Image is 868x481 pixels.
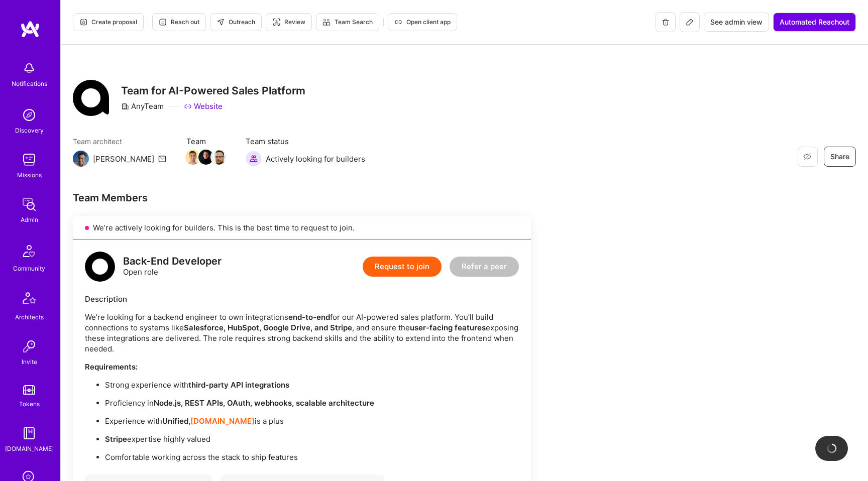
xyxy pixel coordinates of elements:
div: Notifications [12,78,47,89]
img: discovery [19,105,39,125]
button: Open client app [388,13,457,31]
span: Outreach [216,18,255,27]
span: Team [186,136,226,147]
img: admin teamwork [19,194,39,214]
strong: Node.js, REST APIs, OAuth, webhooks, scalable architecture [154,398,374,408]
a: Team Member Avatar [186,149,199,166]
p: Proficiency in [105,398,519,408]
p: Comfortable working across the stack to ship features [105,452,519,462]
span: Review [272,18,305,27]
button: Reach out [152,13,206,31]
div: We’re actively looking for builders. This is the best time to request to join. [73,216,531,239]
button: Review [266,13,312,31]
strong: Salesforce, HubSpot, Google Drive, and Stripe [184,323,352,332]
div: [PERSON_NAME] [93,154,154,164]
i: icon CompanyGray [121,102,129,110]
strong: third-party API integrations [188,380,289,390]
span: Open client app [394,18,451,27]
span: Team architect [73,136,166,147]
button: Share [824,147,856,167]
span: Share [830,152,849,162]
div: Invite [22,356,37,367]
strong: Requirements: [85,362,138,372]
div: Team Members [73,191,531,204]
img: Invite [19,336,39,356]
img: Team Member Avatar [198,150,213,165]
p: Strong experience with [105,380,519,390]
a: [DOMAIN_NAME] [190,416,255,426]
button: See admin view [704,13,769,32]
img: Team Member Avatar [185,150,200,165]
strong: Stripe [105,434,127,444]
img: teamwork [19,150,39,170]
img: Actively looking for builders [246,151,262,167]
a: Website [184,101,223,111]
span: Team status [246,136,365,147]
img: Team Architect [73,151,89,167]
p: Experience with is a plus [105,416,519,426]
i: icon Mail [158,155,166,163]
img: tokens [23,385,35,395]
div: Open role [123,256,222,277]
span: Actively looking for builders [266,154,365,164]
span: Team Search [322,18,373,27]
p: We’re looking for a backend engineer to own integrations for our AI-powered sales platform. You’l... [85,312,519,354]
img: Community [17,239,41,263]
strong: Unified, [162,416,190,426]
a: Team Member Avatar [212,149,226,166]
button: Request to join [363,257,442,277]
h3: Team for AI-Powered Sales Platform [121,84,305,97]
strong: end-to-end [288,312,330,322]
div: Discovery [15,125,44,136]
strong: user-facing features [410,323,486,332]
button: Team Search [316,13,379,31]
img: loading [824,441,838,455]
a: Team Member Avatar [199,149,212,166]
button: Refer a peer [450,257,519,277]
span: Reach out [159,18,199,27]
img: Architects [17,288,41,312]
img: logo [20,20,40,38]
div: Community [13,263,45,274]
i: icon Proposal [79,18,87,26]
img: Team Member Avatar [211,150,227,165]
button: Create proposal [73,13,144,31]
div: Tokens [19,399,40,409]
div: Description [85,294,519,304]
div: Back-End Developer [123,256,222,267]
div: [DOMAIN_NAME] [5,443,54,454]
span: See admin view [710,17,763,27]
div: Architects [15,312,44,322]
img: Company Logo [73,80,109,116]
i: icon Targeter [272,18,280,26]
p: expertise highly valued [105,434,519,444]
img: logo [85,252,115,282]
div: Missions [17,170,42,180]
button: Automated Reachout [773,13,856,32]
img: guide book [19,423,39,443]
i: icon EyeClosed [803,153,811,161]
div: Admin [21,214,38,225]
div: AnyTeam [121,101,164,111]
img: bell [19,58,39,78]
span: Automated Reachout [780,17,849,27]
span: Create proposal [79,18,137,27]
button: Outreach [210,13,262,31]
